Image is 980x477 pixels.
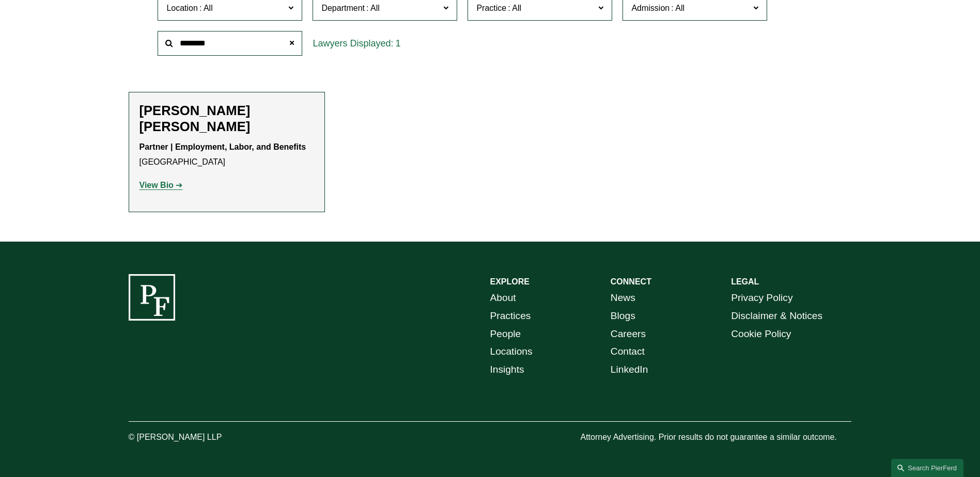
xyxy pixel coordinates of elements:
a: Careers [611,325,646,343]
strong: EXPLORE [490,277,530,286]
p: [GEOGRAPHIC_DATA] [139,140,314,170]
p: Attorney Advertising. Prior results do not guarantee a similar outcome. [580,430,851,445]
p: © [PERSON_NAME] LLP [129,430,279,445]
span: Practice [476,4,506,12]
a: Practices [490,307,531,325]
span: Location [166,4,198,12]
span: Admission [631,4,670,12]
a: About [490,289,516,307]
strong: View Bio [139,181,174,189]
span: 1 [395,38,400,49]
strong: CONNECT [611,277,651,286]
a: Contact [611,343,645,361]
strong: Partner | Employment, Labor, and Benefits [139,142,306,151]
a: Blogs [611,307,635,325]
span: Department [321,4,365,12]
a: Disclaimer & Notices [731,307,822,325]
a: Search this site [891,459,963,477]
a: News [611,289,635,307]
a: People [490,325,521,343]
a: Cookie Policy [731,325,791,343]
a: LinkedIn [611,361,648,379]
a: Locations [490,343,533,361]
strong: LEGAL [731,277,759,286]
a: Insights [490,361,524,379]
a: Privacy Policy [731,289,792,307]
a: View Bio [139,181,183,189]
h2: [PERSON_NAME] [PERSON_NAME] [139,103,314,135]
